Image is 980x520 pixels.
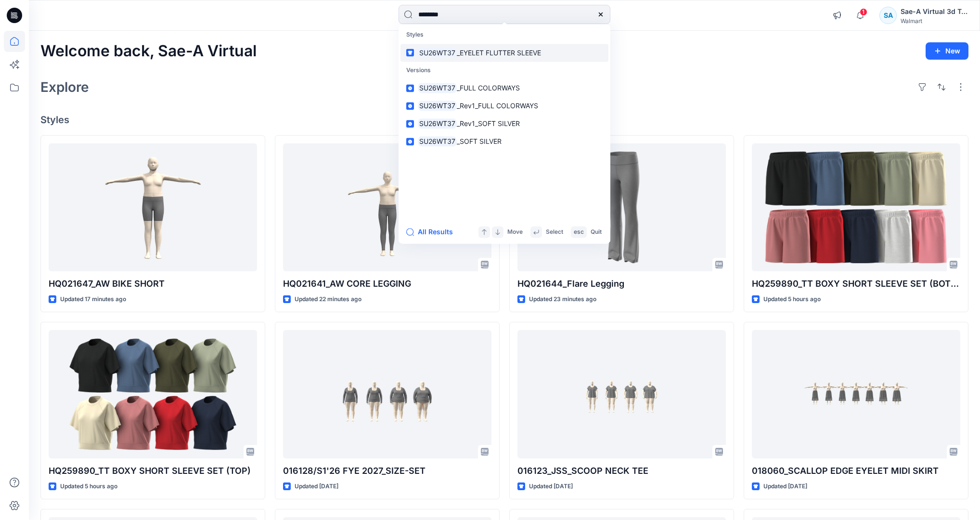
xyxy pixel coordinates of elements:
p: Quit [591,227,602,237]
p: HQ259890_TT BOXY SHORT SLEEVE SET (TOP) [49,464,257,478]
h2: Explore [40,79,89,95]
mark: SU26WT37 [418,47,457,58]
h2: Welcome back, Sae-A Virtual [40,42,257,60]
button: New [926,42,968,60]
p: 018060_SCALLOP EDGE EYELET MIDI SKIRT [752,464,960,478]
p: HQ021641_AW CORE LEGGING [283,277,491,291]
a: SU26WT37_SOFT SILVER [400,133,608,151]
div: SA [879,7,897,24]
span: _Rev1_SOFT SILVER [457,120,520,128]
span: _EYELET FLUTTER SLEEVE [457,49,541,57]
span: _Rev1_FULL COLORWAYS [457,102,538,110]
h4: Styles [40,114,968,126]
a: HQ021644_Flare Legging [517,143,726,271]
mark: SU26WT37 [418,83,457,94]
mark: SU26WT37 [418,136,457,147]
p: Updated [DATE] [295,482,338,492]
p: Updated [DATE] [529,482,573,492]
p: Updated 5 hours ago [763,294,821,304]
a: HQ021647_AW BIKE SHORT [49,143,257,271]
p: HQ259890_TT BOXY SHORT SLEEVE SET (BOTTOM) [752,277,960,291]
div: Walmart [901,17,968,25]
span: 1 [860,8,867,16]
a: SU26WT37_FULL COLORWAYS [400,79,608,97]
p: Move [507,227,523,237]
div: Sae-A Virtual 3d Team [901,6,968,17]
p: Updated 23 minutes ago [529,294,596,304]
span: _FULL COLORWAYS [457,84,520,92]
p: Styles [400,26,608,44]
a: SU26WT37_EYELET FLUTTER SLEEVE [400,44,608,62]
p: esc [574,227,584,237]
a: HQ021641_AW CORE LEGGING [283,143,491,271]
p: Updated [DATE] [763,482,807,492]
a: 016128/S1'26 FYE 2027_SIZE-SET [283,330,491,458]
mark: SU26WT37 [418,118,457,129]
mark: SU26WT37 [418,101,457,112]
p: Updated 17 minutes ago [60,294,126,304]
p: HQ021647_AW BIKE SHORT [49,277,257,291]
button: All Results [406,226,459,238]
a: SU26WT37_Rev1_SOFT SILVER [400,115,608,133]
a: HQ259890_TT BOXY SHORT SLEEVE SET (BOTTOM) [752,143,960,271]
p: Updated 22 minutes ago [295,294,361,304]
a: SU26WT37_Rev1_FULL COLORWAYS [400,97,608,115]
a: HQ259890_TT BOXY SHORT SLEEVE SET (TOP) [49,330,257,458]
p: HQ021644_Flare Legging [517,277,726,291]
p: 016128/S1'26 FYE 2027_SIZE-SET [283,464,491,478]
a: 018060_SCALLOP EDGE EYELET MIDI SKIRT [752,330,960,458]
p: Select [546,227,563,237]
p: Versions [400,62,608,79]
span: _SOFT SILVER [457,138,502,146]
p: 016123_JSS_SCOOP NECK TEE [517,464,726,478]
p: Updated 5 hours ago [60,482,117,492]
a: 016123_JSS_SCOOP NECK TEE [517,330,726,458]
